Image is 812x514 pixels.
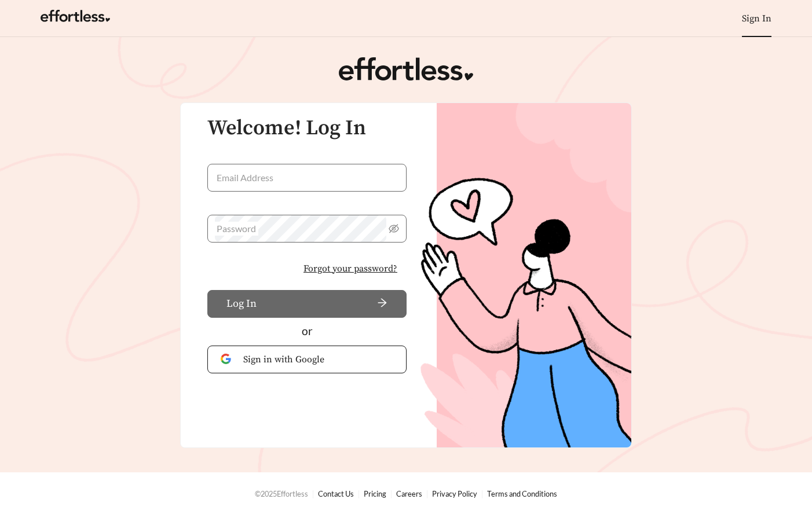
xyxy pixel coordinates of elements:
[389,223,399,234] span: eye-invisible
[364,489,386,498] a: Pricing
[294,256,407,281] button: Forgot your password?
[207,323,407,340] div: or
[432,489,477,498] a: Privacy Policy
[396,489,422,498] a: Careers
[742,13,771,24] a: Sign In
[255,489,308,498] span: © 2025 Effortless
[207,117,407,140] h3: Welcome! Log In
[207,346,407,373] button: Sign in with Google
[207,290,407,318] button: Log Inarrow-right
[221,354,234,365] img: Google Authentication
[318,489,354,498] a: Contact Us
[487,489,557,498] a: Terms and Conditions
[303,262,397,276] span: Forgot your password?
[243,353,393,366] span: Sign in with Google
